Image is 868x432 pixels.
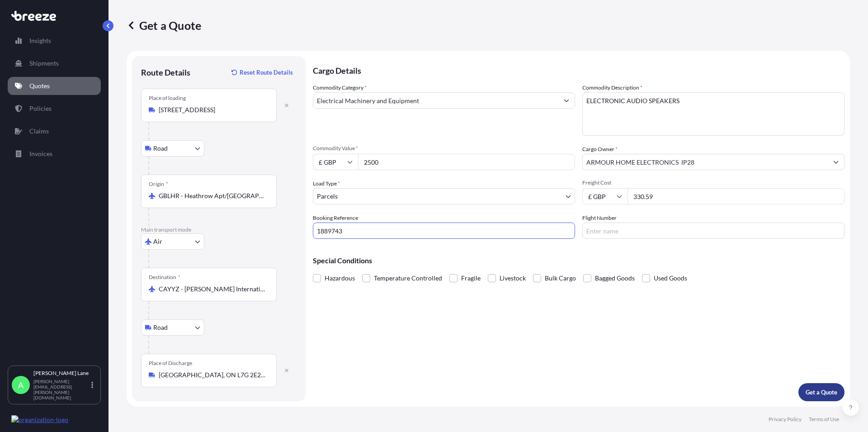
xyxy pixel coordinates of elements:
p: Get a Quote [127,18,201,33]
a: Quotes [8,77,101,95]
p: Claims [29,127,49,136]
p: [PERSON_NAME][EMAIL_ADDRESS][PERSON_NAME][DOMAIN_NAME] [33,379,90,400]
span: Livestock [500,271,526,285]
button: Get a Quote [798,383,844,401]
a: Policies [8,100,101,118]
div: Place of loading [149,95,186,102]
span: Road [153,323,168,332]
span: Used Goods [654,271,687,285]
span: A [18,380,24,389]
p: Main transport mode [141,226,297,233]
a: Claims [8,122,101,140]
p: Policies [29,104,52,113]
button: Show suggestions [828,154,844,170]
a: Invoices [8,145,101,163]
button: Select transport [141,140,204,157]
input: Type amount [358,154,575,170]
p: Invoices [29,149,52,158]
a: Shipments [8,54,101,72]
input: Full name [583,154,828,170]
span: Bulk Cargo [545,271,576,285]
span: Load Type [313,179,340,188]
span: Fragile [461,271,481,285]
div: Place of Discharge [149,360,192,367]
input: Place of Discharge [159,370,265,380]
div: Destination [149,274,180,281]
label: Commodity Description [582,83,642,92]
button: Select transport [141,319,204,336]
input: Place of loading [159,105,265,114]
a: Privacy Policy [769,416,802,423]
input: Select a commodity type [313,92,558,109]
button: Reset Route Details [227,65,297,80]
a: Insights [8,32,101,50]
div: Origin [149,180,168,188]
input: Enter name [582,223,844,239]
input: Origin [159,191,265,200]
label: Flight Number [582,214,617,223]
label: Commodity Category [313,83,367,92]
button: Parcels [313,188,575,204]
p: [PERSON_NAME] Lane [33,370,90,377]
p: Quotes [29,81,50,90]
a: Terms of Use [809,416,839,423]
p: Insights [29,36,51,45]
span: Freight Cost [582,179,844,186]
p: Shipments [29,59,59,68]
span: Road [153,144,168,153]
p: Special Conditions [313,257,844,264]
label: Booking Reference [313,214,358,223]
p: Reset Route Details [240,68,293,77]
button: Select transport [141,233,204,250]
p: Get a Quote [806,388,837,397]
span: Temperature Controlled [374,271,442,285]
img: organization-logo [11,415,68,424]
span: Parcels [317,192,338,201]
input: Destination [159,285,265,294]
span: Bagged Goods [595,271,635,285]
span: Hazardous [325,271,355,285]
input: Enter amount [627,188,844,204]
p: Route Details [141,67,190,78]
label: Cargo Owner [582,145,618,154]
span: Commodity Value [313,145,575,152]
button: Show suggestions [558,92,575,109]
p: Cargo Details [313,56,844,83]
span: Air [153,237,162,246]
input: Your internal reference [313,223,575,239]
